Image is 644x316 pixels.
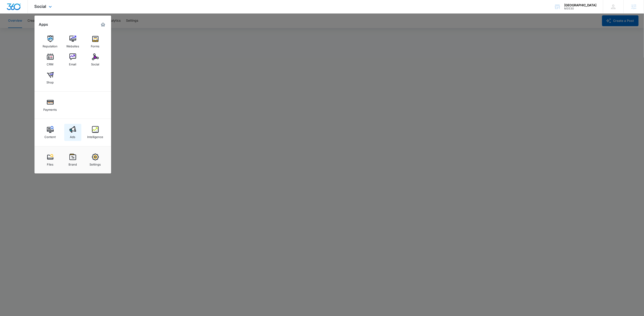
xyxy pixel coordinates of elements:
[42,33,59,50] a: Reputation
[87,133,103,139] div: Intelligence
[64,151,81,168] a: Brand
[43,42,58,48] div: Reputation
[42,51,59,68] a: CRM
[91,60,99,66] div: Social
[87,51,104,68] a: Social
[44,106,57,111] div: Payments
[564,3,596,7] div: account name
[64,33,81,50] a: Websites
[99,21,107,28] a: Marketing 360® Dashboard
[564,7,596,10] div: account id
[87,33,104,50] a: Forms
[64,124,81,141] a: Ads
[39,22,48,27] h2: Apps
[87,151,104,168] a: Settings
[87,124,104,141] a: Intelligence
[34,4,46,9] span: Social
[91,42,100,48] div: Forms
[42,124,59,141] a: Content
[42,151,59,168] a: Files
[47,78,54,84] div: Shop
[47,160,53,166] div: Files
[90,160,101,166] div: Settings
[69,160,77,166] div: Brand
[70,133,76,139] div: Ads
[47,60,54,66] div: CRM
[66,42,79,48] div: Websites
[42,69,59,86] a: Shop
[45,133,56,139] div: Content
[69,60,76,66] div: Email
[42,97,59,114] a: Payments
[64,51,81,68] a: Email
